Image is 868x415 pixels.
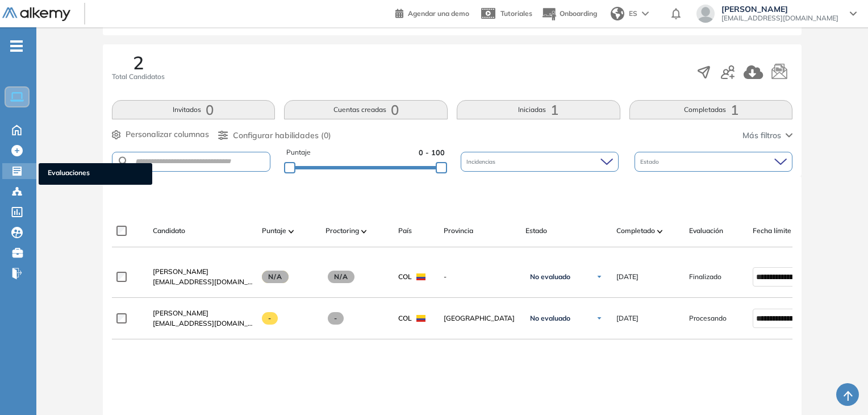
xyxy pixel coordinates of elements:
[640,157,661,166] span: Estado
[530,272,570,281] span: No evaluado
[262,226,286,236] span: Puntaje
[530,314,570,323] span: No evaluado
[742,130,792,142] button: Más filtros
[126,128,209,140] span: Personalizar columnas
[629,100,793,119] button: Completadas1
[218,130,331,142] button: Configurar habilidades (0)
[398,226,412,236] span: País
[286,147,311,158] span: Puntaje
[560,9,597,18] span: Onboarding
[466,157,498,166] span: Incidencias
[596,273,603,280] img: Ícono de flecha
[742,130,781,142] span: Más filtros
[398,313,412,323] span: COL
[398,272,412,282] span: COL
[419,147,445,158] span: 0 - 100
[457,100,620,119] button: Iniciadas1
[416,315,425,322] img: COL
[611,7,624,20] img: world
[657,230,663,233] img: [missing "en.ARROW_ALT" translation]
[48,168,143,180] span: Evaluaciones
[616,313,639,323] span: [DATE]
[262,312,278,325] span: -
[541,2,597,26] button: Onboarding
[112,100,276,119] button: Invitados0
[721,5,838,14] span: [PERSON_NAME]
[444,313,516,323] span: [GEOGRAPHIC_DATA]
[153,308,253,318] a: [PERSON_NAME]
[616,272,639,282] span: [DATE]
[153,277,253,287] span: [EMAIL_ADDRESS][DOMAIN_NAME]
[444,226,473,236] span: Provincia
[444,272,516,282] span: -
[153,309,208,317] span: [PERSON_NAME]
[525,226,547,236] span: Estado
[2,7,70,22] img: Logo
[112,128,209,140] button: Personalizar columnas
[642,11,649,16] img: arrow
[689,272,721,282] span: Finalizado
[461,152,619,172] div: Incidencias
[689,313,727,323] span: Procesando
[117,155,131,169] img: SEARCH_ALT
[753,226,791,236] span: Fecha límite
[289,230,294,233] img: [missing "en.ARROW_ALT" translation]
[10,45,23,47] i: -
[721,14,838,23] span: [EMAIL_ADDRESS][DOMAIN_NAME]
[325,226,359,236] span: Proctoring
[635,152,792,172] div: Estado
[112,72,165,82] span: Total Candidatos
[616,226,655,236] span: Completado
[328,312,344,325] span: -
[153,267,208,276] span: [PERSON_NAME]
[133,53,144,72] span: 2
[500,9,532,18] span: Tutoriales
[596,315,603,322] img: Ícono de flecha
[416,273,425,280] img: COL
[361,230,367,233] img: [missing "en.ARROW_ALT" translation]
[629,9,637,19] span: ES
[153,226,185,236] span: Candidato
[284,100,448,119] button: Cuentas creadas0
[233,130,331,142] span: Configurar habilidades (0)
[395,6,469,19] a: Agendar una demo
[408,9,469,18] span: Agendar una demo
[262,271,289,283] span: N/A
[689,226,723,236] span: Evaluación
[328,271,355,283] span: N/A
[153,318,253,329] span: [EMAIL_ADDRESS][DOMAIN_NAME]
[153,267,253,277] a: [PERSON_NAME]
